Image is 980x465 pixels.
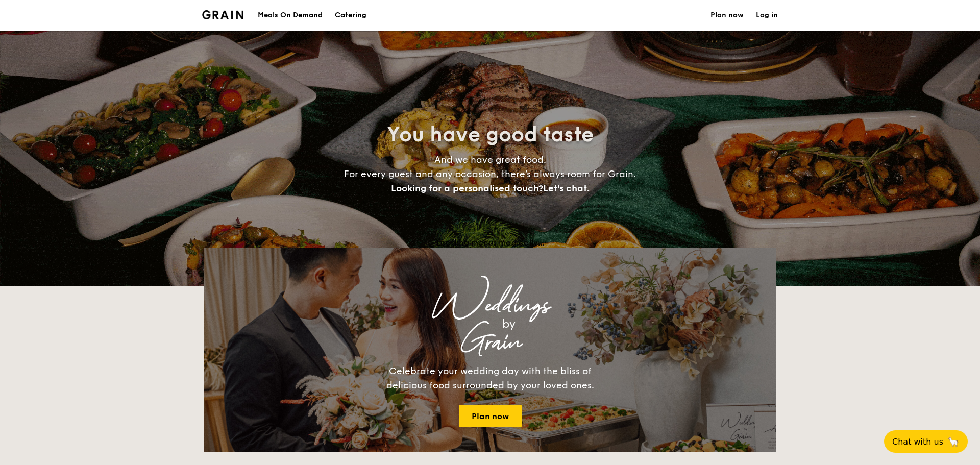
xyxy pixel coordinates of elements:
span: Let's chat. [543,183,590,194]
a: Plan now [459,405,522,427]
div: Celebrate your wedding day with the bliss of delicious food surrounded by your loved ones. [375,364,605,393]
img: Grain [202,10,243,19]
div: by [332,315,686,333]
div: Loading menus magically... [204,238,776,248]
div: Grain [294,333,686,352]
button: Chat with us🦙 [884,430,968,453]
a: Logotype [202,10,243,19]
div: Weddings [294,297,686,315]
span: 🦙 [947,436,960,448]
span: Chat with us [892,437,943,447]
